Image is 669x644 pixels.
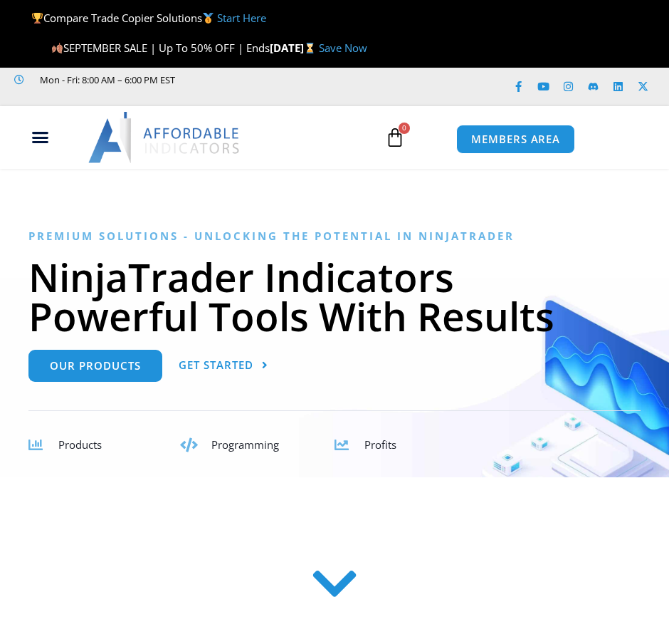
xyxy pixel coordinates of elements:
[58,437,102,452] span: Products
[471,134,560,145] span: MEMBERS AREA
[88,112,241,163] img: LogoAI | Affordable Indicators – NinjaTrader
[28,229,641,243] h6: Premium Solutions - Unlocking the Potential in NinjaTrader
[217,11,266,25] a: Start Here
[179,350,268,382] a: Get Started
[211,437,279,452] span: Programming
[52,43,63,53] img: 🍂
[364,117,426,158] a: 0
[203,13,214,24] img: 🥇
[270,41,319,55] strong: [DATE]
[456,125,575,154] a: MEMBERS AREA
[36,71,175,88] span: Mon - Fri: 8:00 AM – 6:00 PM EST
[7,124,73,151] div: Menu Toggle
[28,257,641,336] h1: NinjaTrader Indicators Powerful Tools With Results
[14,88,228,103] iframe: Customer reviews powered by Trustpilot
[399,123,410,134] span: 0
[31,11,265,25] span: Compare Trade Copier Solutions
[28,350,162,382] a: Our Products
[50,360,141,371] span: Our Products
[319,41,367,55] a: Save Now
[32,13,43,24] img: 🏆
[364,437,396,452] span: Profits
[305,43,315,53] img: ⌛
[51,41,270,55] span: SEPTEMBER SALE | Up To 50% OFF | Ends
[179,360,253,370] span: Get Started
